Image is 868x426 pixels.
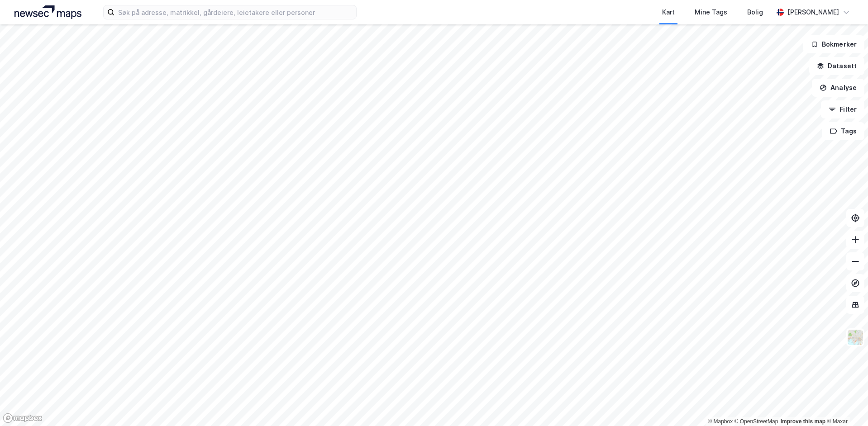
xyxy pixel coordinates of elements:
div: Bolig [747,7,763,18]
iframe: Chat Widget [823,383,868,426]
a: Mapbox [708,418,733,425]
a: Mapbox homepage [3,413,43,423]
button: Filter [821,100,864,118]
a: OpenStreetMap [734,418,778,425]
input: Søk på adresse, matrikkel, gårdeiere, leietakere eller personer [114,5,356,19]
img: Z [847,329,864,346]
button: Bokmerker [803,35,864,53]
div: Mine Tags [695,7,727,18]
div: [PERSON_NAME] [787,7,839,18]
img: logo.a4113a55bc3d86da70a041830d287a7e.svg [14,5,81,19]
a: Improve this map [781,418,825,425]
button: Tags [822,122,864,140]
button: Analyse [812,79,864,97]
button: Datasett [809,57,864,75]
div: Kart [662,7,675,18]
